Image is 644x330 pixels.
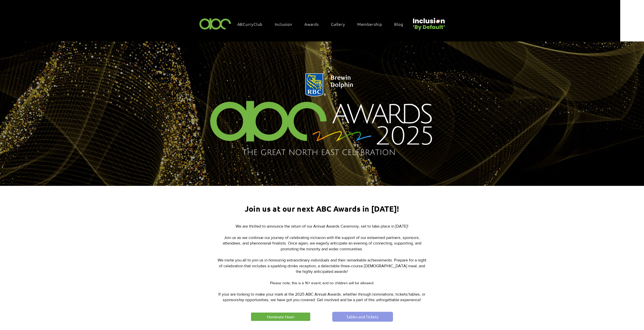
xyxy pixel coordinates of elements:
[235,19,270,29] a: ABCurryClub
[332,312,393,322] a: Tables and Tickets
[218,258,426,274] span: We invite you all to join us in honouring extraordinary individuals and their remarkable achievem...
[304,21,319,27] span: Awards
[331,21,345,27] span: Gallery
[235,19,411,29] nav: Site
[198,16,233,31] img: ABC-Logo-Blank-Background-01-01-2.png
[272,19,300,29] div: Inclusion
[218,292,425,302] span: If your are looking to make your mark at the 2025 ABC Annual Awards, whether through nominations,...
[223,235,421,251] span: Join us as we continue our journey of celebrating inclusion with the support of our esteemed part...
[237,21,263,27] span: ABCurryClub
[394,21,403,27] span: Blog
[328,19,353,29] a: Gallery
[302,19,326,29] div: Awards
[267,314,294,319] span: Nominate Now!
[357,21,382,27] span: Membership
[346,314,379,319] span: Tables and Tickets
[355,19,390,29] a: Membership
[392,19,411,29] a: Blog
[250,312,311,322] a: Nominate Now!
[275,21,292,27] span: Inclusion
[196,68,448,163] img: Northern Insights Double Pager Apr 2025.png
[236,224,408,228] span: We are thrilled to announce the return of our Annual Awards Ceremony, set to take place in [DATE]!
[245,204,399,213] span: Join us at our next ABC Awards in [DATE]!
[411,14,446,31] img: Untitled design (22).png
[270,281,374,285] span: Please note, this is a 16+ event, and no children will be allowed.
